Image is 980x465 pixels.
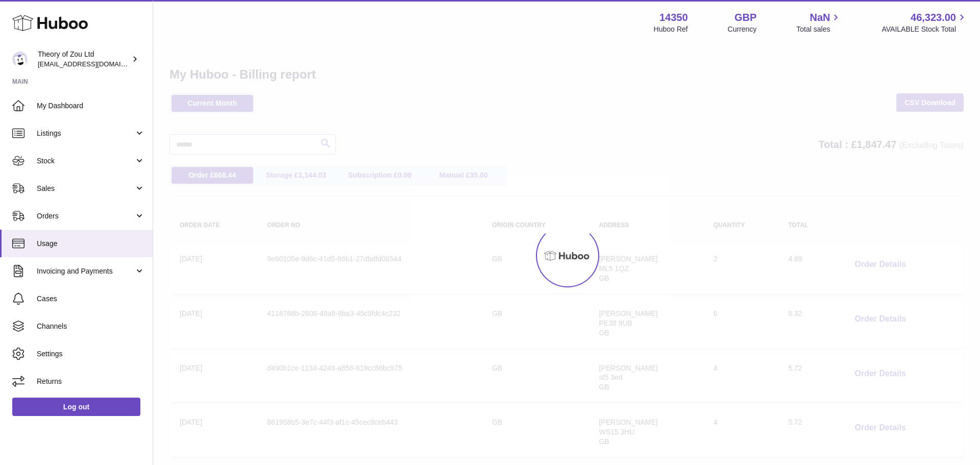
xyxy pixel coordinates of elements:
span: [EMAIL_ADDRESS][DOMAIN_NAME] [38,60,150,68]
span: Listings [37,129,134,138]
span: Stock [37,156,134,166]
div: Theory of Zou Ltd [38,50,130,69]
strong: 14350 [659,11,688,25]
span: Returns [37,377,145,386]
div: Huboo Ref [654,25,688,34]
span: Channels [37,322,145,331]
span: Settings [37,349,145,359]
img: internalAdmin-14350@internal.huboo.com [12,52,28,67]
span: My Dashboard [37,101,145,111]
span: 46,323.00 [911,11,956,25]
span: Total sales [796,25,842,34]
a: NaN Total sales [796,11,842,34]
span: Cases [37,294,145,304]
span: NaN [810,11,830,25]
span: Usage [37,239,145,249]
span: AVAILABLE Stock Total [881,25,968,34]
a: 46,323.00 AVAILABLE Stock Total [881,11,968,34]
strong: GBP [734,11,756,25]
span: Invoicing and Payments [37,266,134,276]
div: Currency [728,25,757,34]
span: Orders [37,211,134,221]
a: Log out [12,398,140,416]
span: Sales [37,184,134,193]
